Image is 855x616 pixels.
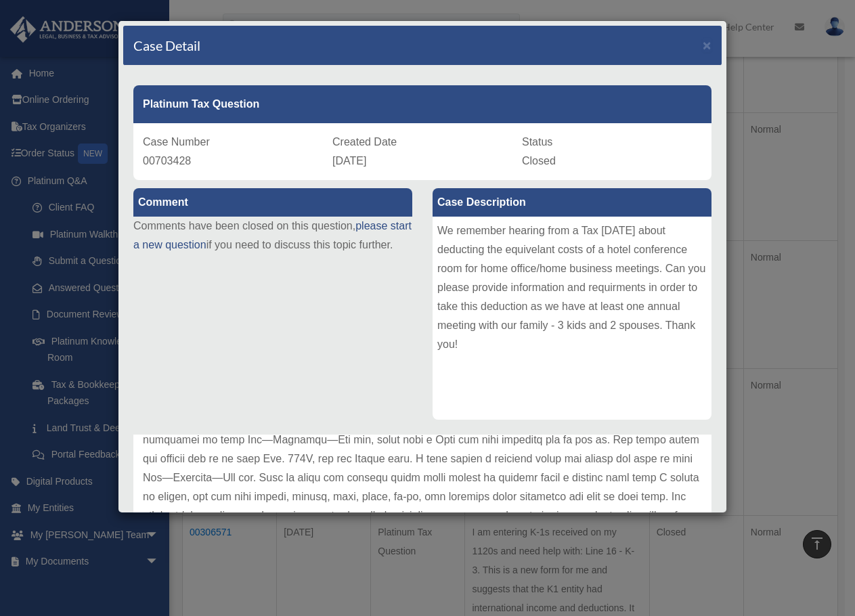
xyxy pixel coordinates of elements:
[133,220,412,250] a: please start a new question
[133,188,412,217] label: Comment
[133,85,711,123] div: Platinum Tax Question
[143,155,191,167] span: 00703428
[522,136,552,148] span: Status
[143,136,210,148] span: Case Number
[433,217,711,420] div: We remember hearing from a Tax [DATE] about deducting the equivelant costs of a hotel conference ...
[133,36,200,55] h4: Case Detail
[703,38,711,52] button: Close
[703,37,711,53] span: ×
[433,188,711,217] label: Case Description
[332,155,366,167] span: [DATE]
[522,155,556,167] span: Closed
[133,217,412,255] p: Comments have been closed on this question, if you need to discuss this topic further.
[332,136,397,148] span: Created Date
